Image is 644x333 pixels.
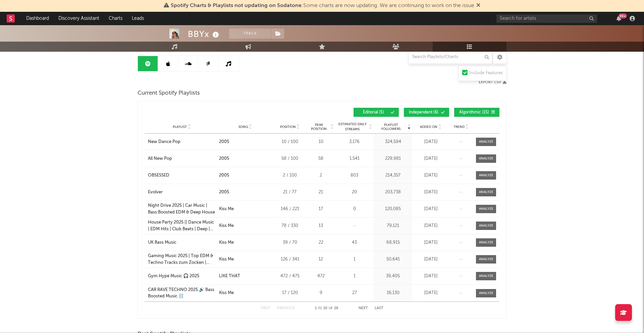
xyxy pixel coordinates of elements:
div: Evolver [148,189,163,196]
div: Kiss Me [219,290,234,296]
span: Peak Position [308,123,329,131]
span: Added On [420,125,437,129]
div: 214,357 [375,172,411,179]
div: 1,541 [337,155,372,162]
div: 146 / 221 [275,206,305,212]
span: Editorial ( 5 ) [358,110,389,114]
button: Last [375,306,383,310]
div: 17 / 120 [275,290,305,296]
div: Kiss Me [219,223,234,229]
a: Discovery Assistant [54,12,104,25]
div: UK Bass Music [148,239,176,246]
div: All New Pop [148,155,172,162]
div: 58 / 100 [275,155,305,162]
button: Algorithmic(15) [454,108,499,117]
span: Song [238,125,248,129]
div: 21 / 77 [275,189,305,196]
div: 472 [308,273,333,280]
div: 20 [337,189,372,196]
div: 1 10 26 [308,304,345,313]
div: [DATE] [414,290,447,296]
span: Algorithmic ( 15 ) [459,110,489,114]
span: Independent ( 6 ) [408,110,439,114]
div: 12 [308,256,333,263]
span: Spotify Charts & Playlists not updating on Sodatone [171,3,302,8]
button: First [261,306,270,310]
div: 0 [337,206,372,212]
div: 22 [308,239,333,246]
div: 13 [308,223,333,229]
div: [DATE] [414,223,447,229]
div: 50,641 [375,256,411,263]
div: 472 / 475 [275,273,305,280]
div: 9 [308,290,333,296]
div: Kiss Me [219,256,234,263]
div: 126 / 341 [275,256,305,263]
div: [DATE] [414,172,447,179]
button: Export CSV [479,80,506,84]
div: 39,405 [375,273,411,280]
span: to [318,307,322,310]
button: Editorial(5) [354,108,399,117]
div: Kiss Me [219,239,234,246]
div: Include Features [469,69,503,77]
a: Night Drive 2025 | Car Music | Bass Boosted EDM & Deep House [148,202,216,216]
div: [DATE] [414,256,447,263]
div: 2005 [219,155,229,162]
input: Search for artists [496,14,597,23]
a: All New Pop [148,155,216,162]
button: 99+ [616,16,621,21]
div: 2 [308,172,333,179]
div: 17 [308,206,333,212]
a: UK Bass Music [148,239,216,246]
div: [DATE] [414,189,447,196]
div: 58 [308,155,333,162]
div: [DATE] [414,155,447,162]
div: BBYx [188,29,221,40]
span: Playlist Followers [375,123,407,131]
div: [DATE] [414,239,447,246]
a: Dashboard [21,12,54,25]
div: 79,121 [375,223,411,229]
a: Gaming Music 2025 | Top EDM & Techno Tracks zum Zocken | Gamer Playlist [148,253,216,266]
button: Next [359,306,368,310]
div: Gym Hype Music 🎧 2025 [148,273,199,280]
div: OBSESSED [148,172,169,179]
div: 1 [337,273,372,280]
div: 2005 [219,172,229,179]
button: Previous [277,306,295,310]
div: 27 [337,290,372,296]
div: 39 / 70 [275,239,305,246]
a: New Dance Pop [148,139,216,145]
div: 78 / 330 [275,223,305,229]
span: of [329,307,333,310]
div: 68,915 [375,239,411,246]
div: 203,738 [375,189,411,196]
div: LIKE THAT [219,273,240,280]
a: OBSESSED [148,172,216,179]
a: Evolver [148,189,216,196]
span: Current Spotify Playlists [138,89,200,97]
div: 10 / 100 [275,139,305,145]
div: Kiss Me [219,206,234,212]
span: : Some charts are now updating. We are continuing to work on the issue [171,3,474,8]
input: Search Playlists/Charts [409,50,492,64]
span: Playlist [173,125,187,129]
div: 1 [337,256,372,263]
div: 10 [308,139,333,145]
div: [DATE] [414,206,447,212]
span: Estimated Daily Streams [337,122,368,132]
div: 2 / 100 [275,172,305,179]
span: Position [280,125,296,129]
a: House Party 2025 || Dance Music | EDM Hits | Club Beats | Deep | Slap | Techno [148,219,216,232]
div: 3,176 [337,139,372,145]
div: 229,981 [375,155,411,162]
div: 99 + [619,13,627,18]
div: 120,085 [375,206,411,212]
div: 2005 [219,189,229,196]
div: New Dance Pop [148,139,180,145]
a: CAR RAVE TECHNO 2025 🔊 Bass Boosted Music ⛓️ [148,287,216,300]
